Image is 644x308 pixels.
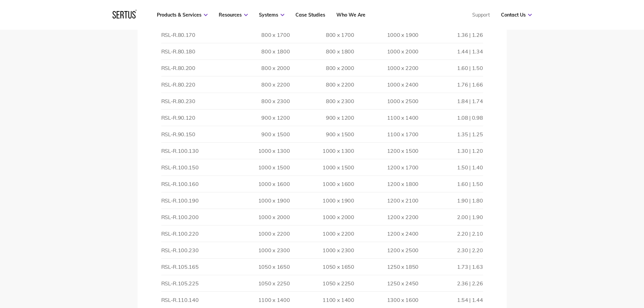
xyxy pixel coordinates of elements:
[225,176,290,192] td: 1000 x 1600
[161,43,225,60] td: RSL-R.80.180
[354,209,419,226] td: 1200 x 2200
[354,27,419,43] td: 1000 x 1900
[354,43,419,60] td: 1000 x 2000
[419,226,483,242] td: 2.20 | 2.10
[354,93,419,110] td: 1000 x 2500
[161,176,225,192] td: RSL-R.100.160
[225,110,290,126] td: 900 x 1200
[225,60,290,76] td: 800 x 2000
[290,110,354,126] td: 900 x 1200
[290,176,354,192] td: 1000 x 1600
[419,275,483,292] td: 2.36 | 2.26
[161,76,225,93] td: RSL-R.80.220
[419,126,483,143] td: 1.35 | 1.25
[225,43,290,60] td: 800 x 1800
[354,275,419,292] td: 1250 x 2450
[354,259,419,275] td: 1250 x 1850
[290,143,354,159] td: 1000 x 1300
[161,27,225,43] td: RSL-R.80.170
[419,93,483,110] td: 1.84 | 1.74
[290,242,354,259] td: 1000 x 2300
[290,76,354,93] td: 800 x 2200
[290,159,354,176] td: 1000 x 1500
[161,275,225,292] td: RSL-R.105.225
[354,192,419,209] td: 1200 x 2100
[419,209,483,226] td: 2.00 | 1.90
[161,60,225,76] td: RSL-R.80.200
[161,159,225,176] td: RSL-R.100.150
[290,43,354,60] td: 800 x 1800
[225,209,290,226] td: 1000 x 2000
[419,76,483,93] td: 1.76 | 1.66
[354,76,419,93] td: 1000 x 2400
[354,242,419,259] td: 1200 x 2500
[161,242,225,259] td: RSL-R.100.230
[157,12,208,18] a: Products & Services
[225,275,290,292] td: 1050 x 2250
[161,192,225,209] td: RSL-R.100.190
[290,275,354,292] td: 1050 x 2250
[354,143,419,159] td: 1200 x 1500
[225,93,290,110] td: 800 x 2300
[225,192,290,209] td: 1000 x 1900
[161,226,225,242] td: RSL-R.100.220
[354,176,419,192] td: 1200 x 1800
[161,259,225,275] td: RSL-R.105.165
[419,60,483,76] td: 1.60 | 1.50
[290,226,354,242] td: 1000 x 2200
[354,110,419,126] td: 1100 x 1400
[161,93,225,110] td: RSL-R.80.230
[219,12,248,18] a: Resources
[225,242,290,259] td: 1000 x 2300
[161,143,225,159] td: RSL-R.100.130
[336,12,365,18] a: Who We Are
[419,27,483,43] td: 1.36 | 1.26
[354,126,419,143] td: 1100 x 1700
[419,159,483,176] td: 1.50 | 1.40
[225,126,290,143] td: 900 x 1500
[290,209,354,226] td: 1000 x 2000
[354,226,419,242] td: 1200 x 2400
[295,12,325,18] a: Case Studies
[225,159,290,176] td: 1000 x 1500
[161,126,225,143] td: RSL-R.90.150
[161,110,225,126] td: RSL-R.90.120
[419,110,483,126] td: 1.08 | 0.98
[225,27,290,43] td: 800 x 1700
[225,76,290,93] td: 800 x 2200
[354,159,419,176] td: 1200 x 1700
[419,259,483,275] td: 1.73 | 1.63
[290,60,354,76] td: 800 x 2000
[419,43,483,60] td: 1.44 | 1.34
[419,143,483,159] td: 1.30 | 1.20
[522,230,644,308] iframe: Chat Widget
[290,259,354,275] td: 1050 x 1650
[290,192,354,209] td: 1000 x 1900
[290,27,354,43] td: 800 x 1700
[225,259,290,275] td: 1050 x 1650
[290,93,354,110] td: 800 x 2300
[259,12,284,18] a: Systems
[354,60,419,76] td: 1000 x 2200
[472,12,490,18] a: Support
[501,12,532,18] a: Contact Us
[419,242,483,259] td: 2.30 | 2.20
[290,126,354,143] td: 900 x 1500
[419,192,483,209] td: 1.90 | 1.80
[419,176,483,192] td: 1.60 | 1.50
[161,209,225,226] td: RSL-R.100.200
[225,143,290,159] td: 1000 x 1300
[225,226,290,242] td: 1000 x 2200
